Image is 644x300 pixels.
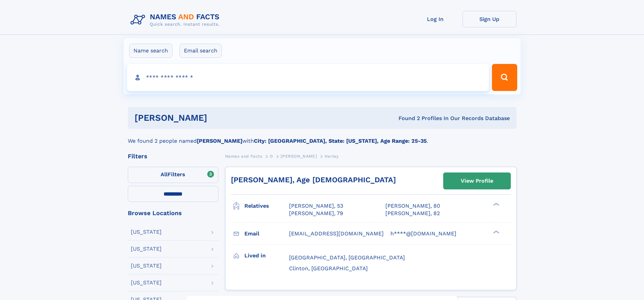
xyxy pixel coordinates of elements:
[131,280,162,285] div: [US_STATE]
[161,171,168,178] span: All
[127,64,489,91] input: search input
[128,210,218,216] div: Browse Locations
[492,230,500,234] div: ❯
[270,154,273,159] span: O
[231,176,396,184] a: [PERSON_NAME], Age [DEMOGRAPHIC_DATA]
[244,228,289,239] h3: Email
[289,265,368,272] span: Clinton, [GEOGRAPHIC_DATA]
[270,152,273,160] a: O
[492,64,517,91] button: Search Button
[325,154,339,159] span: Harley
[461,173,493,189] div: View Profile
[385,210,440,217] a: [PERSON_NAME], 82
[289,202,343,210] a: [PERSON_NAME], 53
[197,138,242,144] b: [PERSON_NAME]
[244,250,289,261] h3: Lived in
[131,246,162,252] div: [US_STATE]
[128,11,225,29] img: Logo Names and Facts
[180,44,222,58] label: Email search
[444,173,510,189] a: View Profile
[289,210,343,217] a: [PERSON_NAME], 79
[408,11,462,27] a: Log In
[385,202,440,210] a: [PERSON_NAME], 80
[462,11,517,27] a: Sign Up
[281,154,317,159] span: [PERSON_NAME]
[128,129,517,145] div: We found 2 people named with .
[492,202,500,207] div: ❯
[254,138,427,144] b: City: [GEOGRAPHIC_DATA], State: [US_STATE], Age Range: 25-35
[129,44,172,58] label: Name search
[281,152,317,160] a: [PERSON_NAME]
[131,229,162,235] div: [US_STATE]
[135,114,303,122] h1: [PERSON_NAME]
[244,200,289,212] h3: Relatives
[225,152,262,160] a: Names and Facts
[128,167,218,183] label: Filters
[303,115,510,122] div: Found 2 Profiles In Our Records Database
[289,230,384,237] span: [EMAIL_ADDRESS][DOMAIN_NAME]
[128,153,218,159] div: Filters
[131,263,162,269] div: [US_STATE]
[289,254,405,261] span: [GEOGRAPHIC_DATA], [GEOGRAPHIC_DATA]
